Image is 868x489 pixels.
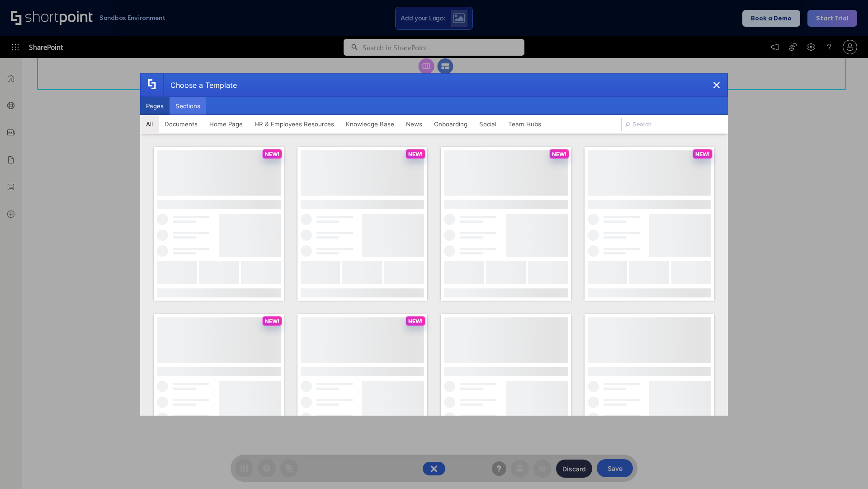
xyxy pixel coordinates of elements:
p: NEW! [552,151,566,158]
button: Onboarding [428,115,473,133]
button: Team Hubs [502,115,547,133]
button: Social [473,115,502,133]
p: NEW! [695,151,710,158]
iframe: Chat Widget [705,384,868,489]
button: Pages [140,97,170,115]
button: Documents [159,115,203,133]
button: Sections [170,97,206,115]
p: NEW! [265,318,279,325]
button: Knowledge Base [340,115,400,133]
div: Choose a Template [163,74,237,96]
div: template selector [140,73,728,416]
button: Home Page [203,115,249,133]
p: NEW! [265,151,279,158]
input: Search [621,118,724,131]
button: News [400,115,428,133]
p: NEW! [408,151,423,158]
button: All [140,115,159,133]
button: HR & Employees Resources [249,115,340,133]
p: NEW! [408,318,423,325]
